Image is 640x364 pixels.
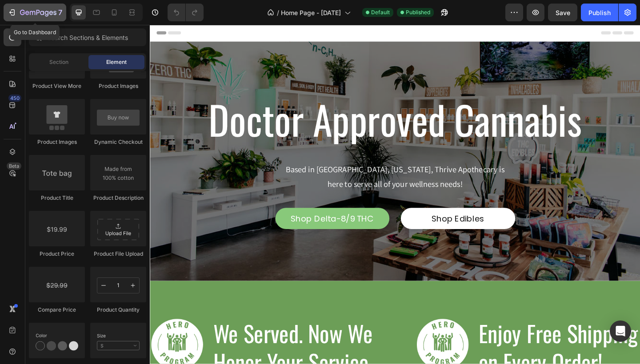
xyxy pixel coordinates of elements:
[90,138,146,146] div: Dynamic Checkout
[1,150,532,166] p: Based in [GEOGRAPHIC_DATA], [US_STATE], Thrive Apothecary is
[90,82,146,90] div: Product Images
[548,4,577,21] button: Save
[306,203,364,219] p: Shop Edibles
[581,4,618,21] button: Publish
[273,199,397,222] a: Shop Edibles
[136,199,261,222] a: Shop Delta-8/9 THC
[610,320,631,342] div: Open Intercom Messenger
[29,138,85,146] div: Product Images
[406,8,430,16] span: Published
[29,306,85,314] div: Compare Price
[29,250,85,258] div: Product Price
[4,4,66,21] button: 7
[90,306,146,314] div: Product Quantity
[29,82,85,90] div: Product View More
[556,9,570,16] span: Save
[281,8,341,17] span: Home Page - [DATE]
[7,162,21,170] div: Beta
[29,194,85,202] div: Product Title
[1,166,532,182] p: here to serve all of your wellness needs!
[153,203,244,219] p: Shop Delta-8/9 THC
[588,8,611,17] div: Publish
[168,4,204,21] div: Undo/Redo
[371,8,390,16] span: Default
[90,250,146,258] div: Product File Upload
[150,25,640,364] iframe: Design area
[58,7,62,18] p: 7
[8,95,21,102] div: 450
[277,8,279,17] span: /
[106,58,127,66] span: Element
[29,28,146,46] input: Search Sections & Elements
[49,58,68,66] span: Section
[90,194,146,202] div: Product Description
